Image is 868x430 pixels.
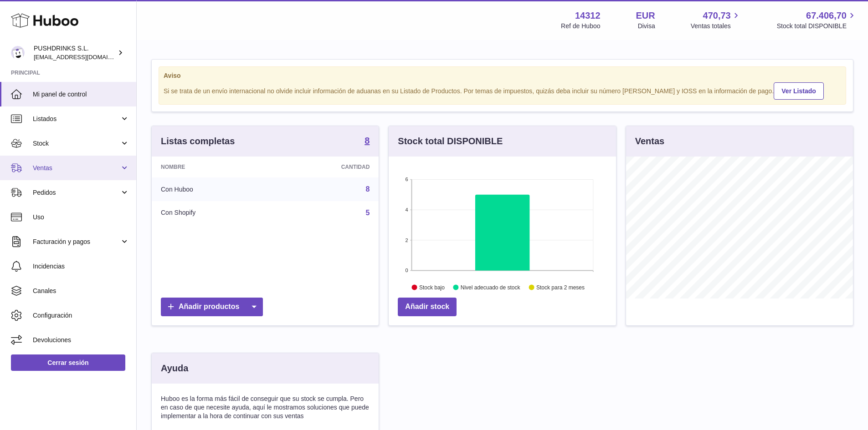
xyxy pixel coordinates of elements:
a: 470,73 Ventas totales [691,10,741,30]
strong: EUR [636,10,655,22]
td: Con Shopify [152,201,272,225]
span: 470,73 [703,10,731,22]
th: Nombre [152,157,272,177]
strong: Aviso [164,71,841,80]
span: Mi panel de control [33,90,129,99]
h3: Ventas [635,135,664,147]
text: Stock bajo [419,284,445,291]
span: [EMAIL_ADDRESS][DOMAIN_NAME] [34,53,134,61]
span: Incidencias [33,262,129,271]
strong: 14312 [575,10,601,22]
text: 0 [406,268,408,273]
text: Stock para 2 meses [536,284,585,291]
span: Canales [33,287,129,295]
text: Nivel adecuado de stock [461,284,521,291]
strong: 8 [365,136,370,145]
a: Añadir stock [398,298,457,316]
span: Configuración [33,311,129,320]
span: Stock [33,139,120,148]
img: framos@pushdrinks.es [11,46,25,60]
td: Con Huboo [152,177,272,201]
a: 5 [365,209,370,217]
a: Ver Listado [774,82,823,100]
text: 4 [406,207,408,212]
h3: Ayuda [161,362,188,374]
a: Cerrar sesión [11,354,125,371]
th: Cantidad [272,157,379,177]
h3: Stock total DISPONIBLE [398,135,503,147]
p: Huboo es la forma más fácil de conseguir que su stock se cumpla. Pero en caso de que necesite ayu... [161,395,370,420]
span: Stock total DISPONIBLE [777,22,857,30]
a: 8 [365,185,370,193]
span: Ventas [33,164,120,172]
span: 67.406,70 [806,10,847,22]
span: Listados [33,115,120,123]
div: Ref de Huboo [561,22,600,30]
a: 8 [365,136,370,147]
div: Divisa [638,22,655,30]
span: Devoluciones [33,336,129,344]
span: Ventas totales [691,22,741,30]
div: Si se trata de un envío internacional no olvide incluir información de aduanas en su Listado de P... [164,81,841,100]
div: PUSHDRINKS S.L. [34,44,116,61]
a: 67.406,70 Stock total DISPONIBLE [777,10,857,30]
span: Uso [33,213,129,222]
a: Añadir productos [161,298,263,316]
text: 2 [406,238,408,243]
span: Facturación y pagos [33,238,120,246]
text: 6 [406,177,408,182]
span: Pedidos [33,188,120,197]
h3: Listas completas [161,135,235,147]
